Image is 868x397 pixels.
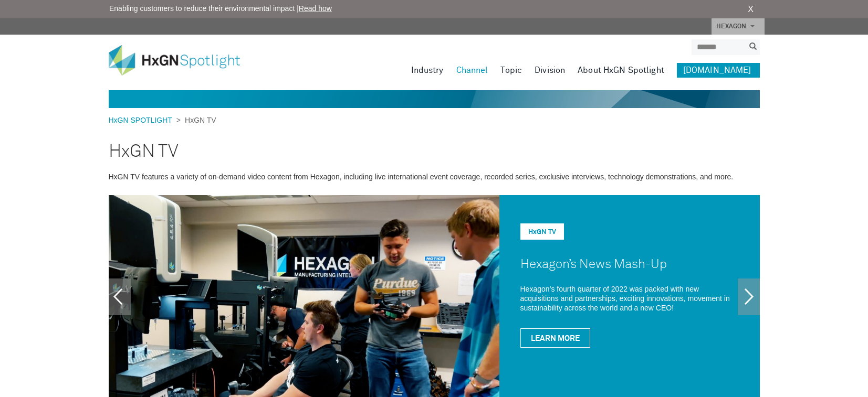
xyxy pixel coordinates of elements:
a: Topic [500,63,522,78]
span: Enabling customers to reduce their environmental impact | [109,3,332,14]
a: Hexagon’s News Mash-Up [520,258,667,271]
a: Channel [456,63,488,78]
img: HxGN Spotlight [109,45,256,76]
a: HxGN SPOTLIGHT [109,116,176,124]
p: HxGN TV features a variety of on-demand video content from Hexagon, including live international ... [109,172,760,181]
a: Read how [299,4,332,13]
a: Previous [109,278,131,315]
a: Learn More [520,328,590,348]
a: About HxGN Spotlight [578,63,664,78]
a: Industry [411,63,444,78]
a: Next [738,278,760,315]
span: HxGN TV [181,116,216,124]
h2: HxGN TV [109,134,760,169]
a: Division [535,63,565,78]
a: [DOMAIN_NAME] [677,63,760,78]
p: Hexagon’s fourth quarter of 2022 was packed with new acquisitions and partnerships, exciting inno... [520,284,739,313]
a: X [748,3,754,16]
div: > [109,115,216,126]
a: HEXAGON [712,18,765,35]
a: HxGN TV [528,229,556,235]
